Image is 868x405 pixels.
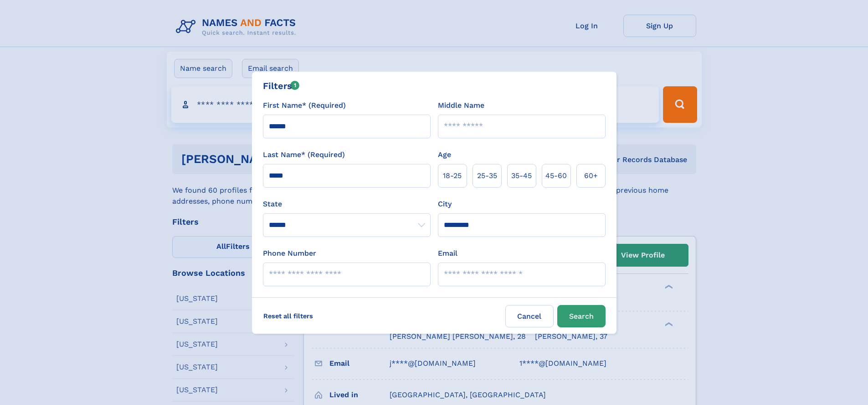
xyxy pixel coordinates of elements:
[263,100,346,111] label: First Name* (Required)
[257,305,319,327] label: Reset all filters
[584,170,598,181] span: 60+
[263,248,316,259] label: Phone Number
[438,199,452,210] label: City
[263,199,431,210] label: State
[438,100,484,111] label: Middle Name
[477,170,497,181] span: 25‑35
[438,149,451,160] label: Age
[263,149,345,160] label: Last Name* (Required)
[545,170,567,181] span: 45‑60
[505,305,554,327] label: Cancel
[511,170,532,181] span: 35‑45
[443,170,462,181] span: 18‑25
[438,248,457,259] label: Email
[263,79,300,93] div: Filters
[557,305,606,327] button: Search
